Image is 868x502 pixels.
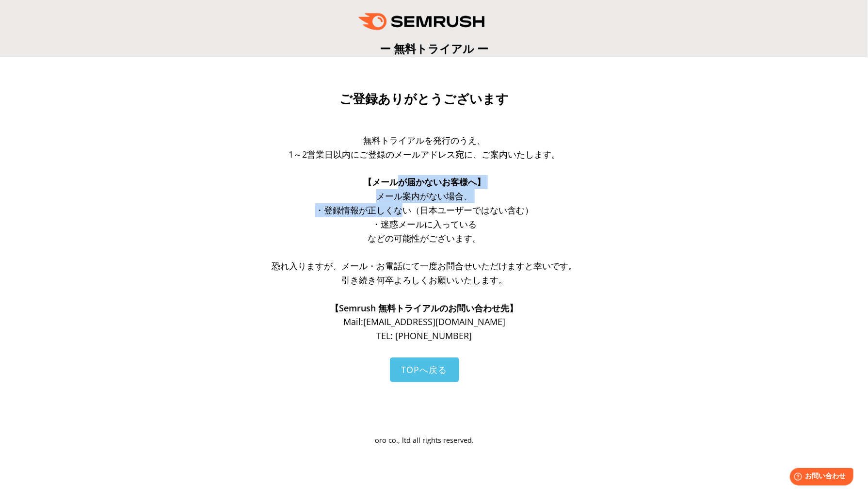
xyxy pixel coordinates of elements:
span: oro co., ltd all rights reserved. [375,436,474,445]
span: TEL: [PHONE_NUMBER] [377,330,472,341]
iframe: Help widget launcher [782,464,857,491]
span: 引き続き何卒よろしくお願いいたします。 [341,274,507,286]
span: などの可能性がございます。 [368,232,481,244]
span: Mail: [EMAIL_ADDRESS][DOMAIN_NAME] [343,316,505,327]
span: 【Semrush 無料トライアルのお問い合わせ先】 [331,302,518,314]
span: TOPへ戻る [402,364,448,375]
span: ご登録ありがとうございます [340,92,509,106]
a: TOPへ戻る [390,357,459,382]
span: 無料トライアルを発行のうえ、 [363,134,485,146]
span: 恐れ入りますが、メール・お電話にて一度お問合せいただけますと幸いです。 [272,260,577,272]
span: 1～2営業日以内にご登録のメールアドレス宛に、ご案内いたします。 [289,148,560,160]
span: ・登録情報が正しくない（日本ユーザーではない含む） [315,204,533,216]
span: ー 無料トライアル ー [380,41,488,56]
span: 【メールが届かないお客様へ】 [363,176,485,188]
span: メール案内がない場合、 [376,190,472,202]
span: ・迷惑メールに入っている [372,218,477,230]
